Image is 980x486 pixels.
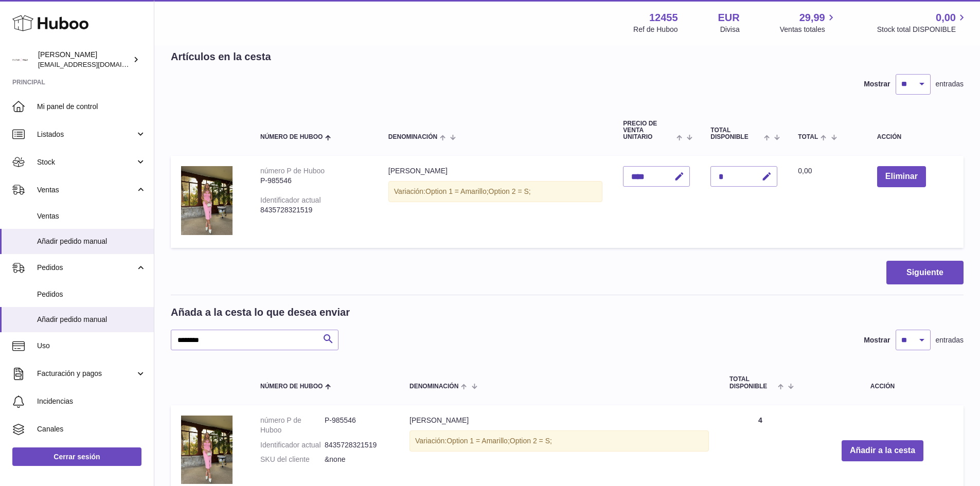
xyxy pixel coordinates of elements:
[37,185,135,195] span: Ventas
[325,455,389,464] dd: &none
[37,237,146,246] span: Añadir pedido manual
[325,416,389,435] dd: P-985546
[37,315,146,325] span: Añadir pedido manual
[798,167,812,175] span: 0,00
[37,211,146,221] span: Ventas
[409,383,458,390] span: Denominación
[780,11,837,34] a: 29,99 Ventas totales
[38,60,151,68] span: [EMAIL_ADDRESS][DOMAIN_NAME]
[633,25,678,34] div: Ref de Huboo
[649,11,678,25] strong: 12455
[388,181,603,202] div: Variación:
[260,176,368,186] div: P-985546
[181,416,233,484] img: Eleonora Dress
[260,134,323,140] span: Número de Huboo
[260,167,325,175] div: número P de Huboo
[886,261,964,285] button: Siguiente
[37,130,135,139] span: Listados
[12,52,28,67] img: pedidos@glowrias.com
[801,366,964,400] th: Acción
[877,25,968,34] span: Stock total DISPONIBLE
[936,11,956,25] span: 0,00
[260,205,368,215] div: 8435728321519
[325,440,389,450] dd: 8435728321519
[936,335,964,345] span: entradas
[37,263,135,273] span: Pedidos
[181,166,233,235] img: Eleonora Dress
[409,430,709,452] div: Variación:
[171,305,350,319] h2: Añada a la cesta lo que desea enviar
[260,383,323,390] span: Número de Huboo
[171,50,271,64] h2: Artículos en la cesta
[38,50,131,69] div: [PERSON_NAME]
[780,25,837,34] span: Ventas totales
[12,447,141,466] a: Cerrar sesión
[37,397,146,406] span: Incidencias
[720,25,740,34] div: Divisa
[260,455,325,464] dt: SKU del cliente
[37,341,146,351] span: Uso
[842,440,923,461] button: Añadir a la cesta
[425,187,489,195] span: Option 1 = Amarillo;
[37,290,146,299] span: Pedidos
[864,335,890,345] label: Mostrar
[388,134,437,140] span: Denominación
[447,437,510,445] span: Option 1 = Amarillo;
[877,11,968,34] a: 0,00 Stock total DISPONIBLE
[710,127,761,140] span: Total DISPONIBLE
[37,157,135,167] span: Stock
[936,79,964,89] span: entradas
[489,187,531,195] span: Option 2 = S;
[37,102,146,112] span: Mi panel de control
[260,196,321,204] div: Identificador actual
[260,440,325,450] dt: Identificador actual
[864,79,890,89] label: Mostrar
[378,156,613,247] td: [PERSON_NAME]
[623,120,674,141] span: Precio de venta unitario
[799,11,825,25] span: 29,99
[37,424,146,434] span: Canales
[729,376,775,389] span: Total DISPONIBLE
[718,11,740,25] strong: EUR
[510,437,552,445] span: Option 2 = S;
[37,369,135,379] span: Facturación y pagos
[877,166,926,187] button: Eliminar
[260,416,325,435] dt: número P de Huboo
[798,134,818,140] span: Total
[877,134,953,140] div: Acción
